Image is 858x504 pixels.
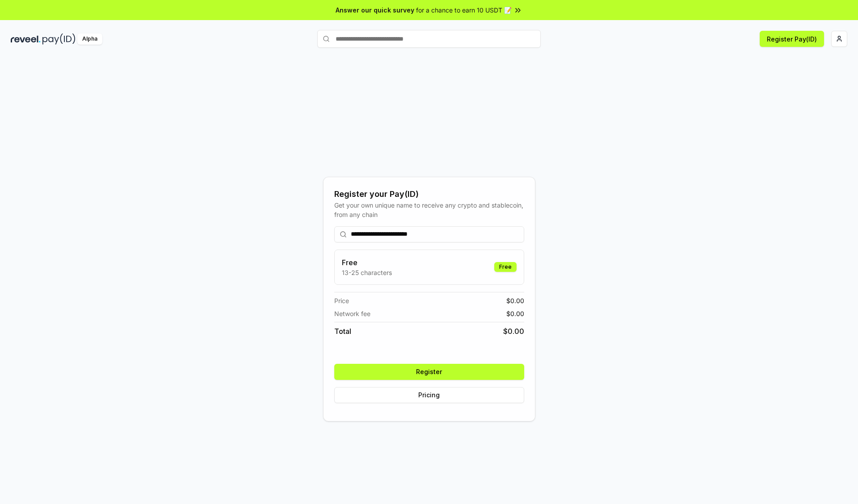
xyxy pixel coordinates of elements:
[342,268,392,277] p: 13-25 characters
[760,31,824,47] button: Register Pay(ID)
[334,309,370,318] span: Network fee
[503,326,524,337] span: $ 0.00
[42,33,76,45] img: pay_id
[11,33,41,45] img: reveel_dark
[416,5,512,15] span: for a chance to earn 10 USDT 📝
[334,188,524,200] div: Register your Pay(ID)
[494,262,517,272] div: Free
[334,387,524,403] button: Pricing
[334,200,524,219] div: Get your own unique name to receive any crypto and stablecoin, from any chain
[77,33,102,45] div: Alpha
[334,364,524,380] button: Register
[506,296,524,305] span: $ 0.00
[342,257,392,268] h3: Free
[334,296,349,305] span: Price
[334,326,351,337] span: Total
[336,5,414,15] span: Answer our quick survey
[506,309,524,318] span: $ 0.00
